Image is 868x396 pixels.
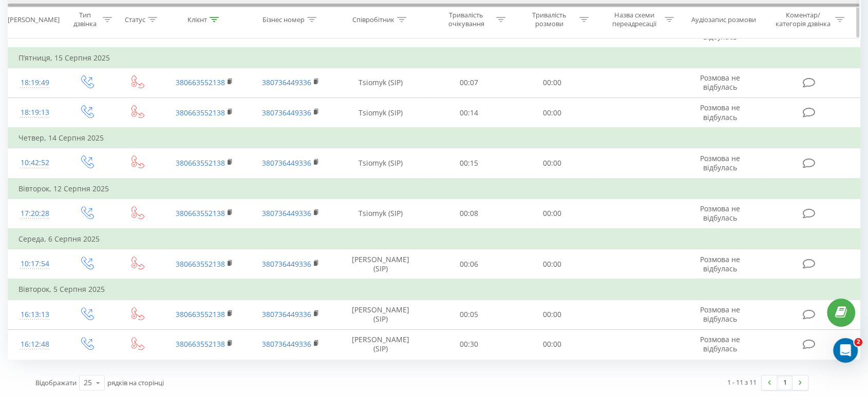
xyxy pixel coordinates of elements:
[691,15,756,24] div: Аудіозапис розмови
[176,259,225,269] a: 380663552138
[700,103,740,122] span: Розмова не відбулась
[176,77,225,87] a: 380663552138
[511,98,594,128] td: 00:00
[511,148,594,179] td: 00:00
[427,199,511,229] td: 00:08
[18,305,51,325] div: 16:13:13
[427,329,511,359] td: 00:30
[334,249,427,280] td: [PERSON_NAME] (SIP)
[8,48,860,68] td: П’ятниця, 15 Серпня 2025
[18,103,51,123] div: 18:19:13
[18,73,51,93] div: 18:19:49
[262,208,311,218] a: 380736449336
[334,329,427,359] td: [PERSON_NAME] (SIP)
[262,259,311,269] a: 380736449336
[334,68,427,97] td: Tsiomyk (SIP)
[352,15,394,24] div: Співробітник
[84,378,92,388] div: 25
[511,199,594,229] td: 00:00
[511,329,594,359] td: 00:00
[107,378,164,387] span: рядків на сторінці
[176,309,225,319] a: 380663552138
[772,11,833,28] div: Коментар/категорія дзвінка
[511,68,594,97] td: 00:00
[35,378,77,387] span: Відображати
[176,208,225,218] a: 380663552138
[427,148,511,179] td: 00:15
[70,11,100,28] div: Тип дзвінка
[511,300,594,329] td: 00:00
[8,279,860,300] td: Вівторок, 5 Серпня 2025
[439,11,494,28] div: Тривалість очікування
[334,199,427,229] td: Tsiomyk (SIP)
[262,339,311,349] a: 380736449336
[427,249,511,280] td: 00:06
[700,204,740,223] span: Розмова не відбулась
[18,153,51,173] div: 10:42:52
[777,375,792,390] a: 1
[700,153,740,172] span: Розмова не відбулась
[607,11,662,28] div: Назва схеми переадресації
[833,338,858,363] iframe: Intercom live chat
[427,300,511,329] td: 00:05
[262,108,311,117] a: 380736449336
[8,179,860,199] td: Вівторок, 12 Серпня 2025
[262,77,311,87] a: 380736449336
[511,249,594,280] td: 00:00
[176,158,225,168] a: 380663552138
[427,68,511,97] td: 00:07
[727,377,757,387] div: 1 - 11 з 11
[18,334,51,354] div: 16:12:48
[334,98,427,128] td: Tsiomyk (SIP)
[334,148,427,179] td: Tsiomyk (SIP)
[700,73,740,92] span: Розмова не відбулась
[176,339,225,349] a: 380663552138
[176,108,225,117] a: 380663552138
[262,309,311,319] a: 380736449336
[427,98,511,128] td: 00:14
[700,305,740,324] span: Розмова не відбулась
[8,229,860,249] td: Середа, 6 Серпня 2025
[125,15,145,24] div: Статус
[700,334,740,353] span: Розмова не відбулась
[262,158,311,168] a: 380736449336
[334,300,427,329] td: [PERSON_NAME] (SIP)
[8,128,860,148] td: Четвер, 14 Серпня 2025
[187,15,207,24] div: Клієнт
[18,254,51,274] div: 10:17:54
[522,11,577,28] div: Тривалість розмови
[18,204,51,224] div: 17:20:28
[262,15,305,24] div: Бізнес номер
[700,254,740,273] span: Розмова не відбулась
[854,338,862,346] span: 2
[8,15,60,24] div: [PERSON_NAME]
